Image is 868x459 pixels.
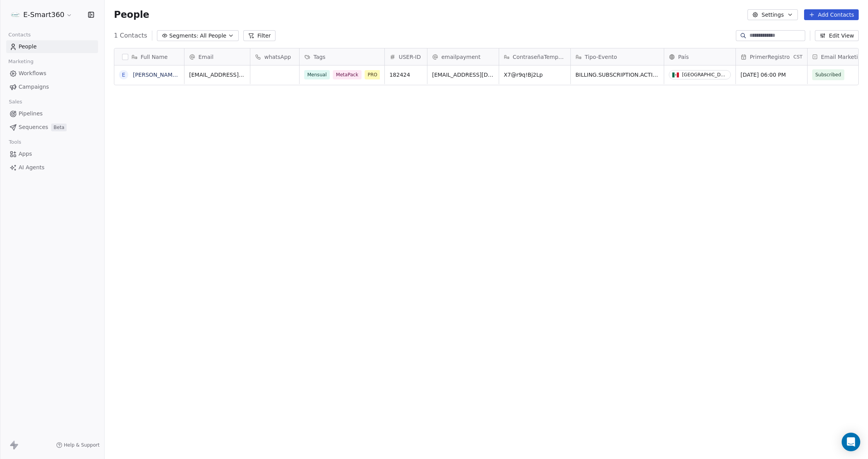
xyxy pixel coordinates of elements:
[6,67,98,80] a: Workflows
[11,10,20,19] img: -.png
[5,29,34,41] span: Contacts
[19,110,43,118] span: Pipelines
[5,136,24,148] span: Tools
[198,53,214,61] span: Email
[313,53,325,61] span: Tags
[6,40,98,53] a: People
[399,53,421,61] span: USER-ID
[114,9,149,21] span: People
[432,71,494,79] span: [EMAIL_ADDRESS][DOMAIN_NAME]
[427,48,499,65] div: emailpayment
[682,72,727,77] div: [GEOGRAPHIC_DATA]
[750,53,790,61] span: PrimerRegistro
[19,150,32,158] span: Apps
[304,70,330,79] span: Mensual
[19,123,48,131] span: Sequences
[64,442,100,448] span: Help & Support
[23,10,64,20] span: E-Smart360
[264,53,291,61] span: whatsApp
[736,48,807,65] div: PrimerRegistroCST
[51,124,67,131] span: Beta
[815,30,859,41] button: Edit View
[333,70,362,79] span: MetaPack
[114,65,184,434] div: grid
[815,71,841,79] span: Subscribed
[6,148,98,160] a: Apps
[585,53,617,61] span: Tipo-Evento
[114,31,147,40] span: 1 Contacts
[19,43,37,51] span: People
[200,32,226,40] span: All People
[389,71,422,79] span: 182424
[365,70,381,79] span: PRO
[19,83,49,91] span: Campaigns
[385,48,427,65] div: USER-ID
[5,56,37,67] span: Marketing
[6,81,98,93] a: Campaigns
[184,48,250,65] div: Email
[9,8,74,21] button: E-Smart360
[300,48,384,65] div: Tags
[441,53,480,61] span: emailpayment
[19,69,46,77] span: Workflows
[804,9,859,20] button: Add Contacts
[141,53,168,61] span: Full Name
[678,53,689,61] span: País
[499,48,570,65] div: ContraseñaTemporal
[6,107,98,120] a: Pipelines
[747,9,797,20] button: Settings
[575,71,659,79] span: BILLING.SUBSCRIPTION.ACTIVATED
[6,161,98,174] a: AI Agents
[133,72,272,78] a: [PERSON_NAME] [PERSON_NAME] [PERSON_NAME]
[243,30,276,41] button: Filter
[19,163,45,172] span: AI Agents
[169,32,198,40] span: Segments:
[6,121,98,134] a: SequencesBeta
[250,48,299,65] div: whatsApp
[114,48,184,65] div: Full Name
[571,48,664,65] div: Tipo-Evento
[122,71,126,79] div: E
[741,71,803,79] span: [DATE] 06:00 PM
[189,71,245,79] span: [EMAIL_ADDRESS][DOMAIN_NAME]
[5,96,26,108] span: Sales
[504,71,566,79] span: X7@r9q!Bj2Lp
[842,433,860,451] div: Open Intercom Messenger
[56,442,100,448] a: Help & Support
[513,53,566,61] span: ContraseñaTemporal
[664,48,735,65] div: País
[793,54,802,60] span: CST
